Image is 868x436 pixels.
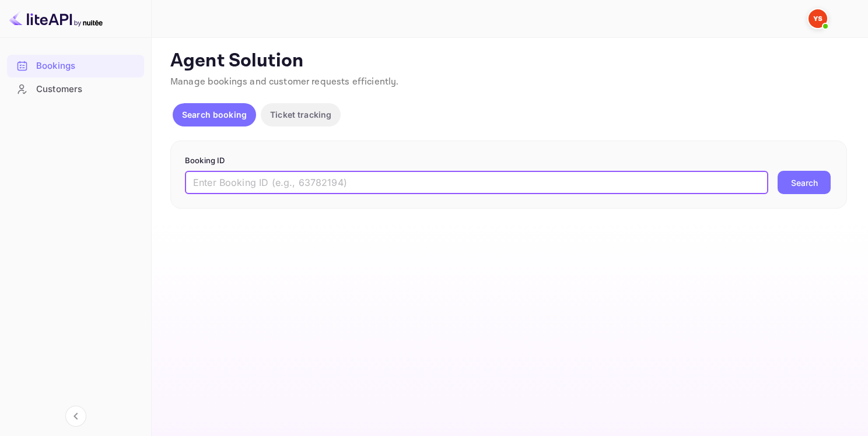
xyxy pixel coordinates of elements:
p: Ticket tracking [270,108,331,121]
div: Bookings [36,59,138,73]
div: Customers [36,83,138,96]
button: Collapse navigation [65,406,86,427]
p: Agent Solution [170,50,847,73]
p: Search booking [182,108,247,121]
p: Booking ID [185,155,832,167]
img: LiteAPI logo [9,9,103,28]
a: Bookings [7,55,144,76]
input: Enter Booking ID (e.g., 63782194) [185,171,768,194]
div: Bookings [7,55,144,78]
button: Search [778,171,831,194]
span: Manage bookings and customer requests efficiently. [170,76,399,88]
div: Customers [7,78,144,101]
img: Yandex Support [808,9,827,28]
a: Customers [7,78,144,100]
